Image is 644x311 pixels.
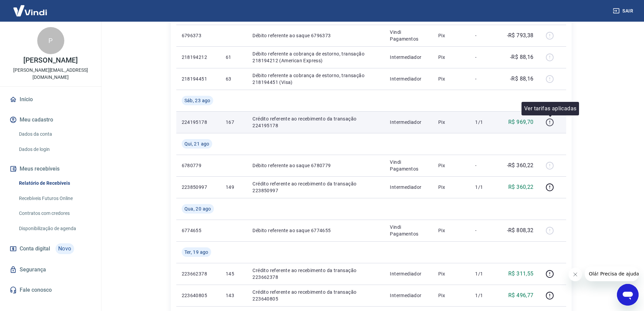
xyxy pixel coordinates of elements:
button: Meus recebíveis [8,161,93,176]
p: Crédito referente ao recebimento da transação 223850997 [252,180,379,194]
p: 223850997 [182,184,215,191]
iframe: Mensagem da empresa [585,266,639,281]
p: 61 [226,54,242,61]
p: - [475,162,495,169]
p: R$ 360,22 [508,183,534,191]
p: Pix [438,270,465,277]
button: Meu cadastro [8,112,93,127]
p: R$ 969,70 [508,118,534,126]
p: Vindi Pagamentos [390,159,427,172]
a: Contratos com credores [16,206,93,220]
p: Pix [438,162,465,169]
button: Sair [612,5,636,17]
p: Pix [438,75,465,82]
div: P [37,27,64,54]
p: Intermediador [390,54,427,61]
p: Intermediador [390,184,427,191]
p: -R$ 88,16 [510,75,534,83]
p: Crédito referente ao recebimento da transação 223640805 [252,289,379,302]
img: Vindi [8,0,52,21]
iframe: Botão para abrir a janela de mensagens [617,284,639,306]
p: Crédito referente ao recebimento da transação 223662378 [252,267,379,281]
p: Pix [438,292,465,299]
p: 1/1 [475,270,495,277]
p: R$ 496,77 [508,291,534,299]
p: R$ 311,55 [508,270,534,278]
a: Dados da conta [16,127,93,141]
p: Débito referente a cobrança de estorno, transação 218194451 (Visa) [252,72,379,86]
p: 143 [226,292,242,299]
span: Qui, 21 ago [184,140,209,147]
span: Ter, 19 ago [184,249,208,256]
p: Vindi Pagamentos [390,29,427,42]
p: Pix [438,32,465,39]
span: Qua, 20 ago [184,205,211,212]
p: 223662378 [182,270,215,277]
p: Débito referente ao saque 6796373 [252,32,379,39]
p: Vindi Pagamentos [390,224,427,237]
p: Intermediador [390,270,427,277]
span: Novo [55,243,74,254]
p: Intermediador [390,292,427,299]
p: 218194212 [182,54,215,61]
p: 149 [226,184,242,191]
p: - [475,75,495,82]
p: - [475,54,495,61]
p: Crédito referente ao recebimento da transação 224195178 [252,115,379,129]
p: Ver tarifas aplicadas [524,105,576,113]
a: Relatório de Recebíveis [16,176,93,190]
p: 223640805 [182,292,215,299]
a: Recebíveis Futuros Online [16,192,93,205]
a: Dados de login [16,142,93,156]
p: -R$ 360,22 [507,161,534,170]
a: Disponibilização de agenda [16,222,93,236]
span: Conta digital [20,244,50,253]
p: 1/1 [475,119,495,126]
span: Sáb, 23 ago [184,97,210,104]
p: - [475,227,495,234]
p: 167 [226,119,242,126]
p: 224195178 [182,119,215,126]
span: Olá! Precisa de ajuda? [4,5,57,10]
p: -R$ 88,16 [510,53,534,61]
a: Segurança [8,262,93,277]
p: 145 [226,270,242,277]
p: 6774655 [182,227,215,234]
p: -R$ 793,38 [507,31,534,40]
p: Débito referente ao saque 6780779 [252,162,379,169]
p: -R$ 808,32 [507,226,534,235]
p: Pix [438,54,465,61]
p: [PERSON_NAME][EMAIL_ADDRESS][DOMAIN_NAME] [5,67,96,81]
p: Pix [438,119,465,126]
p: Débito referente a cobrança de estorno, transação 218194212 (American Express) [252,50,379,64]
p: Pix [438,184,465,191]
a: Conta digitalNovo [8,241,93,257]
p: 6796373 [182,32,215,39]
a: Fale conosco [8,283,93,297]
p: [PERSON_NAME] [23,57,77,64]
p: 218194451 [182,75,215,82]
p: Intermediador [390,119,427,126]
p: Pix [438,227,465,234]
iframe: Fechar mensagem [569,268,582,281]
p: Débito referente ao saque 6774655 [252,227,379,234]
p: - [475,32,495,39]
p: 6780779 [182,162,215,169]
a: Início [8,92,93,107]
p: 1/1 [475,292,495,299]
p: Intermediador [390,75,427,82]
p: 63 [226,75,242,82]
p: 1/1 [475,184,495,191]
